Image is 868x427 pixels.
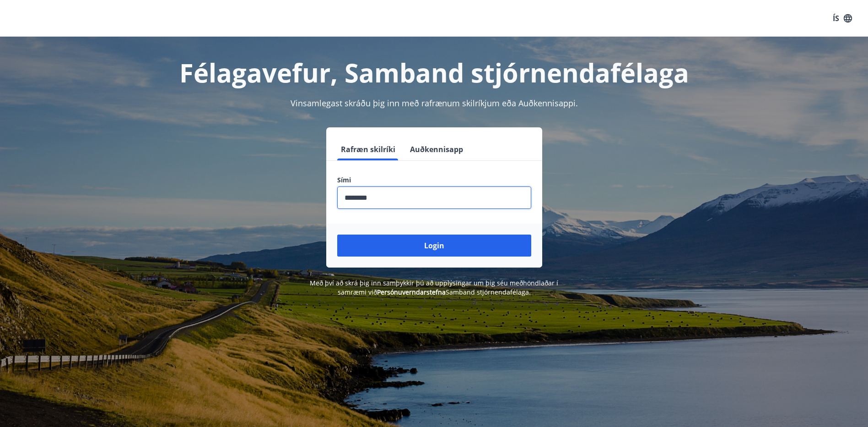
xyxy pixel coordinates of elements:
[337,138,399,160] button: Rafræn skilríki
[337,175,531,185] label: Sími
[310,279,558,296] span: Með því að skrá þig inn samþykkir þú að upplýsingar um þig séu meðhöndlaðar í samræmi við Samband...
[337,235,531,257] button: Login
[291,98,578,109] span: Vinsamlegast skráðu þig inn með rafrænum skilríkjum eða Auðkennisappi.
[116,55,753,90] h1: Félagavefur, Samband stjórnendafélaga
[377,288,446,296] a: Persónuverndarstefna
[828,10,857,27] button: ÍS
[406,138,467,160] button: Auðkennisapp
